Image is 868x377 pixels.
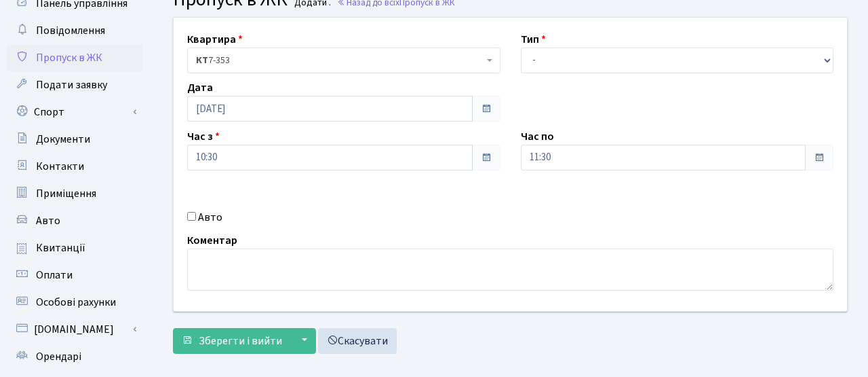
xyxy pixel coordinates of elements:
span: Пропуск в ЖК [36,50,102,65]
span: Повідомлення [36,23,105,38]
span: Приміщення [36,186,96,201]
label: Час по [521,128,554,145]
span: Контакти [36,159,84,174]
a: Авто [7,207,142,234]
span: <b>КТ</b>&nbsp;&nbsp;&nbsp;&nbsp;7-353 [187,48,500,73]
span: Подати заявку [36,77,107,92]
a: [DOMAIN_NAME] [7,316,142,343]
label: Квартира [187,31,243,48]
label: Час з [187,128,220,145]
a: Повідомлення [7,17,142,44]
span: Оплати [36,268,73,283]
span: Квитанції [36,240,85,255]
button: Зберегти і вийти [173,328,291,354]
span: Орендарі [36,349,81,364]
span: Зберегти і вийти [199,334,282,348]
a: Документи [7,126,142,153]
a: Приміщення [7,180,142,207]
span: Особові рахунки [36,295,116,310]
span: Авто [36,213,60,228]
label: Авто [198,209,222,226]
a: Особові рахунки [7,289,142,316]
a: Спорт [7,98,142,126]
label: Дата [187,79,213,96]
label: Коментар [187,232,237,249]
a: Пропуск в ЖК [7,44,142,71]
a: Орендарі [7,343,142,370]
a: Скасувати [318,328,397,354]
label: Тип [521,31,546,48]
b: КТ [196,54,208,67]
a: Квитанції [7,234,142,262]
a: Оплати [7,262,142,289]
a: Контакти [7,153,142,180]
span: Документи [36,132,90,147]
a: Подати заявку [7,71,142,98]
span: <b>КТ</b>&nbsp;&nbsp;&nbsp;&nbsp;7-353 [196,54,484,67]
